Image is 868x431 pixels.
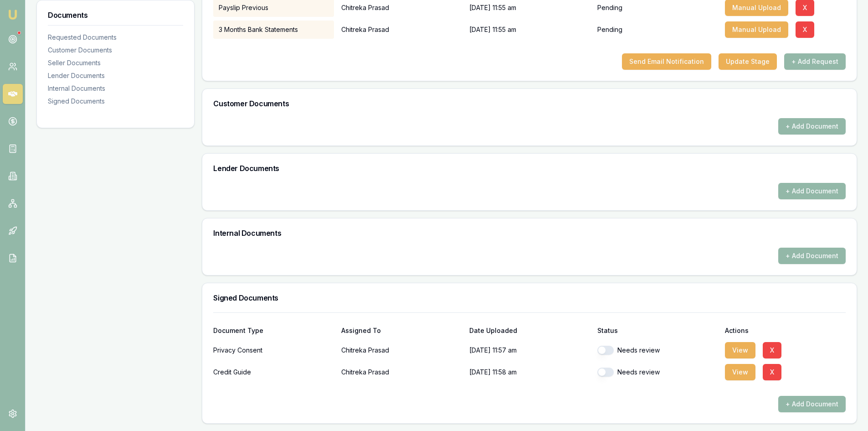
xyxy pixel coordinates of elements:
button: + Add Document [778,396,846,412]
button: X [763,364,781,380]
button: View [725,342,755,358]
button: + Add Document [778,118,846,135]
div: Lender Documents [48,71,183,80]
button: Manual Upload [725,21,788,38]
div: Customer Documents [48,46,183,55]
h3: Customer Documents [213,100,846,107]
button: Send Email Notification [622,53,711,70]
div: Status [597,327,718,334]
div: Actions [725,327,846,334]
button: View [725,364,755,380]
button: + Add Request [784,53,846,70]
div: Internal Documents [48,84,183,93]
h3: Documents [48,11,183,19]
div: Signed Documents [48,97,183,106]
p: Pending [597,3,622,12]
div: Requested Documents [48,33,183,42]
button: + Add Document [778,183,846,199]
button: X [763,342,781,358]
h3: Lender Documents [213,165,846,172]
div: Privacy Consent [213,341,334,359]
p: [DATE] 11:58 am [469,363,590,381]
h3: Signed Documents [213,294,846,301]
div: Needs review [597,368,718,377]
button: X [796,21,814,38]
p: Pending [597,25,622,34]
button: + Add Document [778,248,846,264]
p: Chitreka Prasad [341,21,462,39]
div: [DATE] 11:55 am [469,21,590,39]
div: Assigned To [341,327,462,334]
p: Chitreka Prasad [341,363,462,381]
button: Update Stage [719,53,777,70]
img: emu-icon-u.png [7,9,18,20]
div: 3 Months Bank Statements [213,21,334,39]
p: Chitreka Prasad [341,341,462,359]
div: Document Type [213,327,334,334]
div: Needs review [597,346,718,355]
div: Date Uploaded [469,327,590,334]
div: Credit Guide [213,363,334,381]
p: [DATE] 11:57 am [469,341,590,359]
div: Seller Documents [48,58,183,68]
h3: Internal Documents [213,229,846,237]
